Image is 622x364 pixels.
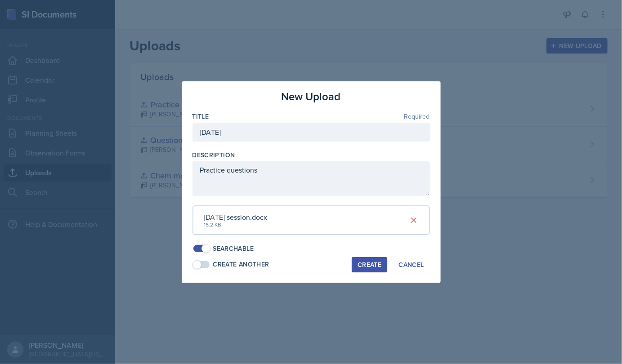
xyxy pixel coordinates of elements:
div: Searchable [213,244,254,253]
span: Required [404,113,430,120]
label: Description [192,151,235,160]
div: Create Another [213,260,269,269]
button: Create [352,257,387,272]
input: Enter title [192,123,430,142]
div: Cancel [398,261,424,268]
label: Title [192,112,209,121]
div: Create [358,261,381,268]
div: [DATE] session.docx [204,212,268,222]
div: 16.2 KB [204,221,268,229]
button: Cancel [393,257,430,272]
h3: New Upload [282,89,341,105]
